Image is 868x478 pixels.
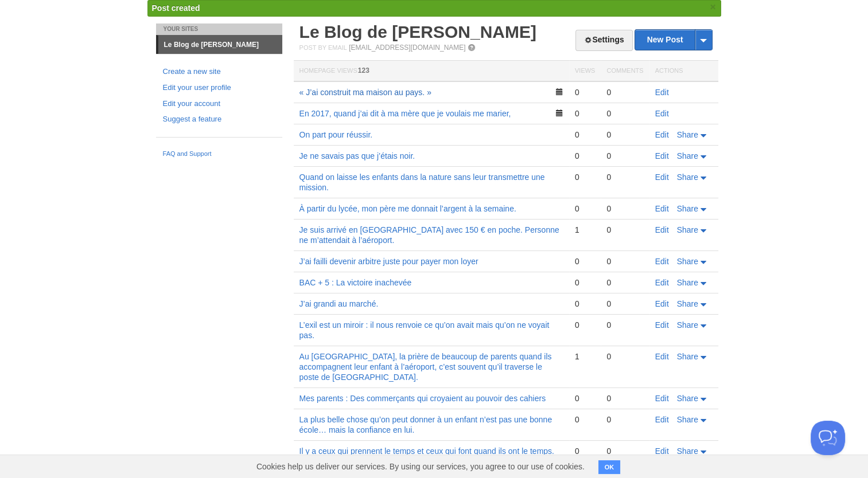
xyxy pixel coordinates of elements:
[677,130,698,139] span: Share
[358,66,369,75] span: 123
[677,320,698,330] span: Share
[299,415,552,434] a: La plus belle chose qu’on peut donner à un enfant n’est pas une bonne école… mais la confiance en...
[299,204,516,213] a: À partir du lycée, mon père me donnait l’argent à la semaine.
[606,446,643,456] div: 0
[655,415,669,424] a: Edit
[299,22,536,41] a: Le Blog de [PERSON_NAME]
[606,277,643,288] div: 0
[245,455,596,478] span: Cookies help us deliver our services. By using our services, you agree to our use of cookies.
[649,61,718,82] th: Actions
[575,203,595,214] div: 0
[575,414,595,425] div: 0
[575,320,595,330] div: 0
[299,446,554,456] a: Il y a ceux qui prennent le temps et ceux qui font quand ils ont le temps.
[575,225,595,235] div: 1
[299,109,511,118] a: En 2017, quand j’ai dit à ma mère que je voulais me marier,
[677,299,698,308] span: Share
[655,299,669,308] a: Edit
[575,151,595,161] div: 0
[655,257,669,266] a: Edit
[677,173,698,182] span: Share
[299,173,545,192] a: Quand on laisse les enfants dans la nature sans leur transmettre une mission.
[575,87,595,97] div: 0
[606,320,643,330] div: 0
[606,130,643,140] div: 0
[569,61,601,82] th: Views
[655,278,669,287] a: Edit
[677,352,698,361] span: Share
[677,204,698,213] span: Share
[575,446,595,456] div: 0
[606,87,643,97] div: 0
[655,446,669,456] a: Edit
[677,446,698,456] span: Share
[575,172,595,182] div: 0
[156,23,282,35] li: Your Sites
[655,130,669,139] a: Edit
[655,320,669,330] a: Edit
[606,225,643,235] div: 0
[299,394,546,403] a: Mes parents : Des commerçants qui croyaient au pouvoir des cahiers
[655,204,669,213] a: Edit
[152,3,200,13] span: Post created
[598,460,621,474] button: OK
[299,257,478,266] a: J’ai failli devenir arbitre juste pour payer mon loyer
[655,88,669,97] a: Edit
[811,421,845,455] iframe: Help Scout Beacon - Open
[163,113,275,126] a: Suggest a feature
[299,278,412,287] a: BAC + 5 : La victoire inachevée
[606,172,643,182] div: 0
[163,82,275,94] a: Edit your user profile
[635,30,711,50] a: New Post
[575,256,595,267] div: 0
[299,151,415,160] a: Je ne savais pas que j’étais noir.
[299,44,347,51] span: Post by Email
[299,88,431,97] a: « J’ai construit ma maison au pays. »
[294,61,569,82] th: Homepage Views
[655,173,669,182] a: Edit
[677,394,698,403] span: Share
[575,130,595,140] div: 0
[606,256,643,267] div: 0
[575,393,595,403] div: 0
[606,203,643,214] div: 0
[655,109,669,118] a: Edit
[349,44,465,52] a: [EMAIL_ADDRESS][DOMAIN_NAME]
[575,299,595,309] div: 0
[606,414,643,425] div: 0
[655,225,669,234] a: Edit
[601,61,649,82] th: Comments
[299,352,552,382] a: Au [GEOGRAPHIC_DATA], la prière de beaucoup de parents quand ils accompagnent leur enfant à l’aér...
[606,108,643,119] div: 0
[606,299,643,309] div: 0
[575,108,595,119] div: 0
[677,225,698,234] span: Share
[299,130,373,139] a: On part pour réussir.
[158,36,282,54] a: Le Blog de [PERSON_NAME]
[655,352,669,361] a: Edit
[575,30,632,51] a: Settings
[575,351,595,362] div: 1
[655,394,669,403] a: Edit
[606,351,643,362] div: 0
[606,151,643,161] div: 0
[606,393,643,403] div: 0
[299,299,379,308] a: J’ai grandi au marché.
[677,257,698,266] span: Share
[163,98,275,110] a: Edit your account
[655,151,669,160] a: Edit
[163,66,275,78] a: Create a new site
[677,415,698,424] span: Share
[163,149,275,159] a: FAQ and Support
[677,151,698,160] span: Share
[575,277,595,288] div: 0
[299,320,550,340] a: L’exil est un miroir : il nous renvoie ce qu’on avait mais qu’on ne voyait pas.
[299,225,559,245] a: Je suis arrivé en [GEOGRAPHIC_DATA] avec 150 € en poche. Personne ne m’attendait à l’aéroport.
[677,278,698,287] span: Share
